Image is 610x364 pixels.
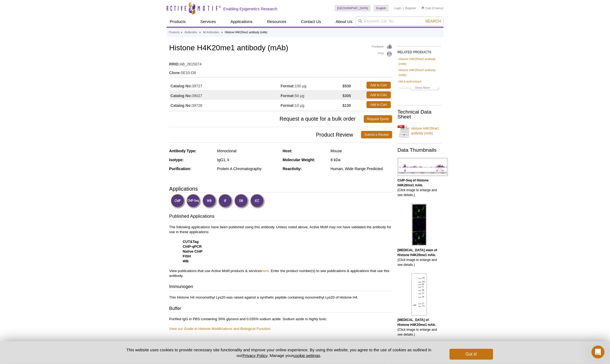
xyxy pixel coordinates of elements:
[364,115,392,123] a: Request Quote
[217,157,279,162] div: IgG1, k
[356,16,444,26] input: Keyword, Cat. No.
[262,269,269,273] a: here
[283,167,302,171] strong: Reactivity:
[405,6,416,10] a: Register
[169,100,281,110] td: 39728
[264,16,290,27] a: Resources
[281,84,295,88] strong: Format:
[361,131,392,138] a: Submit a Review
[169,58,392,67] td: AB_2615074
[183,244,202,249] strong: ChIP-qPCR
[592,346,605,359] iframe: Intercom live chat
[403,5,404,11] li: |
[281,90,343,100] td: 50 µg
[169,185,392,193] h3: Applications
[169,283,392,291] h3: Immunogen
[169,30,180,35] a: Products
[183,240,199,244] strong: CUT&Tag
[399,85,440,91] a: Show More
[218,194,233,209] img: Immunofluorescence Validated
[281,80,343,90] td: 100 µg
[169,70,181,75] strong: Clone:
[342,84,351,88] strong: $530
[217,148,279,153] div: Monoclonal
[394,6,401,10] a: Login
[281,103,295,108] strong: Format:
[197,16,219,27] a: Services
[425,19,441,23] span: Search
[411,273,427,316] img: Histone H4K20me1 antibody (mAb) tested by Western blot.
[169,167,192,171] strong: Purification:
[169,158,184,162] strong: Isotype:
[169,327,271,331] a: View our Guide to Histone Modifications and Biological Function.
[225,31,267,34] li: Histone H4K20me1 antibody (mAb)
[169,213,392,221] h3: Published Applications
[374,5,389,11] a: English
[398,178,441,197] p: (Click image to enlarge and see details.)
[412,204,427,246] img: Histone H4K20me1 antibody (mAb) tested by immunofluorescence.
[169,80,281,90] td: 39727
[199,31,201,34] li: »
[203,30,219,35] a: All Antibodies
[398,248,441,267] p: (Click image to enlarge and see details.)
[422,6,431,10] a: Cart
[171,84,192,88] strong: Catalog No:
[169,305,392,313] h3: Buffer
[283,158,315,162] strong: Molecular Weight:
[424,19,443,24] button: Search
[169,67,392,76] td: 5E10-D8
[372,51,392,57] a: Print
[398,123,441,139] a: Histone H4K20me1 antibody (mAb)
[186,194,201,209] img: ChIP-Seq Validated
[181,31,183,34] li: »
[398,248,437,257] b: [MEDICAL_DATA] stain of Histone H4K20me1 mAb.
[399,79,421,84] a: HeLa acid extract
[281,100,343,110] td: 10 µg
[398,148,441,153] h2: Data Thumbnails
[398,317,441,337] p: (Click image to enlarge and see details.)
[293,353,320,358] button: cookie settings
[331,166,392,171] div: Human, Wide Range Predicted
[398,110,441,119] h2: Technical Data Sheet
[171,103,192,108] strong: Catalog No:
[169,44,392,53] h1: Histone H4K20me1 antibody (mAb)
[169,131,361,138] span: Product Review
[183,254,191,258] strong: FISH
[169,225,392,278] p: The following applications have been published using this antibody. Unless noted above, Active Mo...
[223,6,278,11] h2: Enabling Epigenetics Research
[221,31,223,34] li: »
[169,295,392,300] p: This Histone H4 monomethyl Lys20 was raised against a synthetic peptide containing monomethyl Lys...
[398,178,429,187] b: ChIP-Seq of Histone H4K20me1 mAb.
[117,347,441,358] p: This website uses cookies to provide necessary site functionality and improve your online experie...
[281,93,295,98] strong: Format:
[183,259,189,263] strong: WB
[217,166,279,171] div: Protein A Chromatography
[450,349,493,360] button: Got it!
[331,157,392,162] div: 8 kDa
[398,46,441,56] h2: RELATED PRODUCTS
[171,194,186,209] img: ChIP Validated
[331,148,392,153] div: Mouse
[422,5,444,11] li: (0 items)
[332,16,356,27] a: About Us
[372,44,392,50] a: Feedback
[169,115,364,123] span: Request a quote for a bulk order
[283,149,292,153] strong: Host:
[234,194,249,209] img: Dot Blot Validated
[399,68,440,77] a: Histone H4K20me3 antibody (mAb)
[399,57,440,66] a: Histone H4K20me2 antibody (mAb)
[367,101,391,108] a: Add to Cart
[422,6,424,9] img: Your Cart
[169,90,281,100] td: 39027
[242,353,267,358] a: Privacy Policy
[398,158,448,176] img: Histone H4K20me1 antibody (mAb) tested by ChIP-Seq.
[367,82,391,89] a: Add to Cart
[250,194,265,209] img: Immunocytochemistry Validated
[342,93,351,98] strong: $305
[169,62,180,67] strong: RRID:
[367,91,391,98] a: Add to Cart
[298,16,324,27] a: Contact Us
[167,16,189,27] a: Products
[227,16,256,27] a: Applications
[335,5,371,11] a: [GEOGRAPHIC_DATA]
